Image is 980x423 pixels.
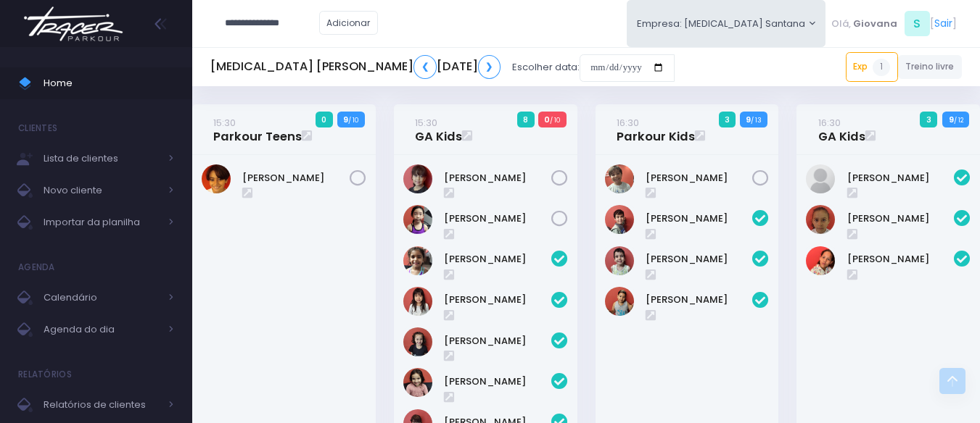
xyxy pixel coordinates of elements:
a: [PERSON_NAME] [242,171,350,185]
a: [PERSON_NAME] [646,211,753,226]
a: ❯ [478,55,501,79]
span: Novo cliente [44,181,160,200]
a: 16:30Parkour Kids [617,115,695,144]
div: [ ] [825,7,962,40]
img: PEDRO KLEIN [605,164,634,193]
img: Pedro Eduardo Leite de Oliveira [605,287,634,316]
strong: 9 [949,114,954,125]
img: Giovanna Akari Uehara [403,287,432,316]
small: 16:30 [617,116,639,130]
a: [PERSON_NAME] [444,211,551,226]
img: Isabela Kazumi Maruya de Carvalho [403,164,432,193]
div: Escolher data: [210,51,675,84]
a: Exp1 [846,52,898,81]
a: Sair [934,16,952,31]
small: / 10 [348,116,358,125]
img: Arthur Dias [202,164,231,193]
a: 15:30GA Kids [415,115,462,144]
span: Relatórios de clientes [44,395,160,414]
a: [PERSON_NAME] [444,293,551,307]
a: [PERSON_NAME] [646,293,753,307]
img: Larissa Teodoro Dangebel de Oliveira [806,164,835,193]
small: / 10 [550,116,560,125]
span: Home [44,74,174,93]
a: [PERSON_NAME] [646,171,753,185]
img: Liz Stetz Tavernaro Torres [403,368,432,397]
img: Valentina Eduarda Azevedo [806,246,835,275]
img: Lara Hubert [403,327,432,356]
img: Chiara Marques Fantin [403,246,432,275]
small: 15:30 [213,116,236,130]
small: / 12 [954,116,963,125]
a: [PERSON_NAME] [847,171,955,185]
span: Agenda do dia [44,320,160,339]
strong: 9 [343,114,348,125]
a: Treino livre [898,55,963,79]
a: 16:30GA Kids [818,115,865,144]
a: [PERSON_NAME] [847,252,955,267]
a: Adicionar [319,11,379,35]
span: 3 [719,112,736,127]
span: Giovana [853,17,897,31]
small: 16:30 [818,116,841,130]
span: Importar da planilha [44,213,160,232]
a: ❮ [413,55,437,79]
span: 8 [517,112,535,127]
a: [PERSON_NAME] [444,171,551,185]
a: [PERSON_NAME] [444,334,551,348]
img: Rafaela tiosso zago [806,205,835,234]
a: [PERSON_NAME] [444,374,551,389]
a: [PERSON_NAME] [847,211,955,226]
strong: 0 [544,114,550,125]
strong: 9 [746,114,751,125]
span: 3 [920,112,937,127]
small: 15:30 [415,116,437,130]
img: Matheus Morbach de Freitas [605,246,634,275]
h5: [MEDICAL_DATA] [PERSON_NAME] [DATE] [210,55,501,79]
img: Serena Tseng [403,205,432,234]
span: Lista de clientes [44,149,160,168]
small: / 13 [751,116,762,125]
span: 0 [316,112,333,127]
a: 15:30Parkour Teens [213,115,302,144]
h4: Clientes [18,114,57,143]
a: [PERSON_NAME] [646,252,753,267]
span: 1 [873,59,890,76]
span: Calendário [44,288,160,307]
img: Jorge Lima [605,205,634,234]
h4: Agenda [18,253,55,282]
span: S [905,11,930,36]
span: Olá, [831,17,851,31]
h4: Relatórios [18,360,72,389]
a: [PERSON_NAME] [444,252,551,267]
